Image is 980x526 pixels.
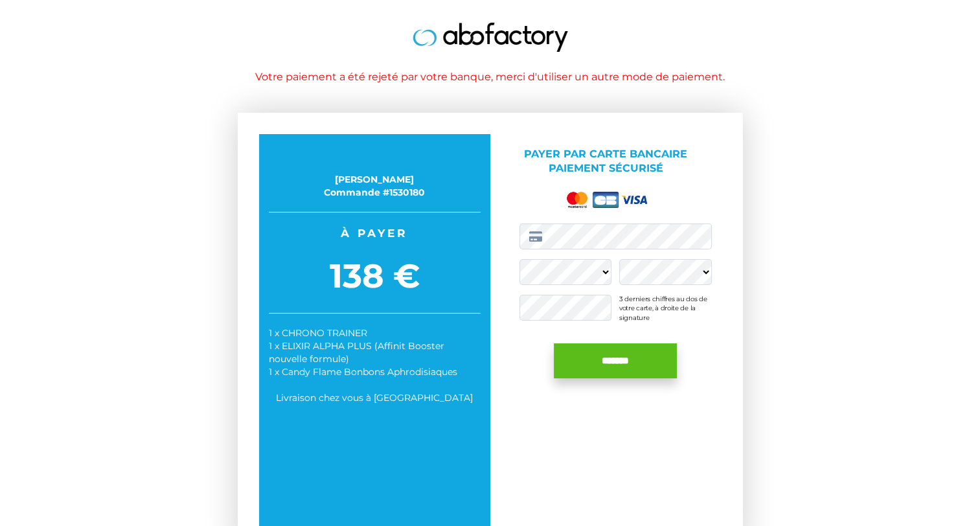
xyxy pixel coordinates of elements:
[269,225,481,241] span: À payer
[269,173,481,186] div: [PERSON_NAME]
[564,189,590,211] img: mastercard.png
[269,326,481,378] div: 1 x CHRONO TRAINER 1 x ELIXIR ALPHA PLUS (Affinit Booster nouvelle formule) 1 x Candy Flame Bonbo...
[500,147,712,177] p: Payer par Carte bancaire
[593,192,619,208] img: cb.png
[619,295,712,321] div: 3 derniers chiffres au dos de votre carte, à droite de la signature
[621,196,647,204] img: visa.png
[269,253,481,300] span: 138 €
[269,186,481,199] div: Commande #1530180
[549,162,663,174] span: Paiement sécurisé
[269,391,481,404] div: Livraison chez vous à [GEOGRAPHIC_DATA]
[121,71,860,83] h1: Votre paiement a été rejeté par votre banque, merci d'utiliser un autre mode de paiement.
[413,23,568,52] img: logo.jpg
